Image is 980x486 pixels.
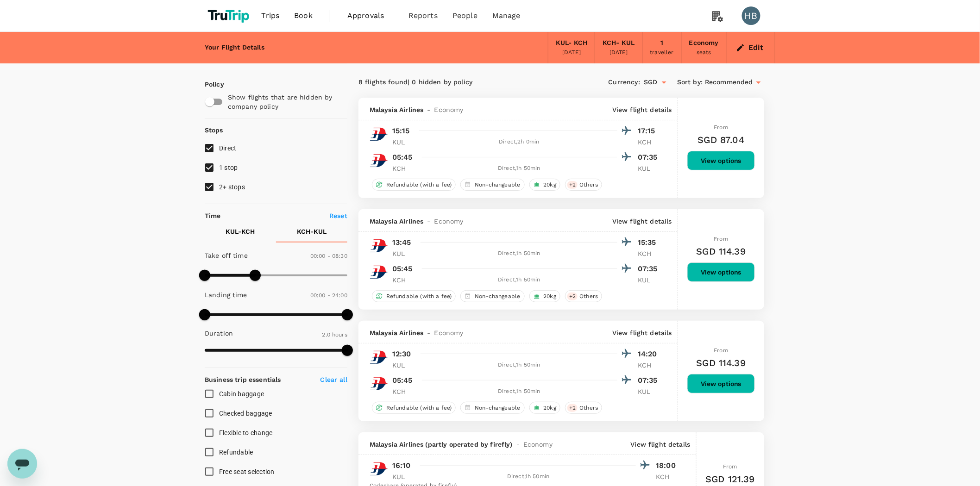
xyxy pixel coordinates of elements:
[370,440,513,449] span: Malaysia Airlines (partly operated by firefly)
[392,137,415,147] p: KUL
[219,390,264,398] span: Cabin baggage
[638,249,661,258] p: KCH
[697,355,746,370] h6: SGD 114.39
[434,328,464,337] span: Economy
[370,125,388,143] img: MH
[219,144,237,152] span: Direct
[434,217,464,226] span: Economy
[612,328,672,337] p: View flight details
[219,410,272,417] span: Checked baggage
[421,472,636,481] div: Direct , 1h 50min
[392,387,415,396] p: KCH
[638,361,661,370] p: KCH
[421,137,617,147] div: Direct , 2h 0min
[714,124,729,131] span: From
[205,290,247,299] p: Landing time
[565,402,602,414] div: +2Others
[421,249,617,258] div: Direct , 1h 50min
[7,449,37,479] iframe: Button to launch messaging window
[576,404,602,412] span: Others
[347,10,394,21] span: Approvals
[310,253,347,259] span: 00:00 - 08:30
[656,472,679,481] p: KCH
[205,43,264,53] div: Your Flight Details
[424,328,434,337] span: -
[638,263,661,274] p: 07:35
[392,125,410,137] p: 15:15
[228,93,341,111] p: Show flights that are hidden by company policy
[372,402,456,414] div: Refundable (with a fee)
[219,183,245,191] span: 2+ stops
[638,387,661,396] p: KUL
[697,244,746,259] h6: SGD 114.39
[529,402,561,414] div: 20kg
[370,328,424,337] span: Malaysia Airlines
[697,48,711,57] div: seats
[320,375,347,384] p: Clear all
[408,10,438,21] span: Reports
[576,293,602,300] span: Others
[471,181,524,189] span: Non-changeable
[294,10,313,21] span: Book
[460,290,524,302] div: Non-changeable
[567,293,578,300] span: + 2
[358,77,561,87] div: 8 flights found | 0 hidden by policy
[205,80,213,89] p: Policy
[424,217,434,226] span: -
[612,217,672,226] p: View flight details
[540,181,560,189] span: 20kg
[370,237,388,255] img: MH
[205,126,223,134] strong: Stops
[219,468,275,475] span: Free seat selection
[576,181,602,189] span: Others
[540,293,560,300] span: 20kg
[603,38,634,48] div: KCH - KUL
[434,105,464,114] span: Economy
[392,152,413,163] p: 05:45
[392,460,411,471] p: 16:10
[370,151,388,170] img: MH
[452,10,477,21] span: People
[322,331,347,338] span: 2.0 hours
[421,387,617,396] div: Direct , 1h 50min
[565,179,602,191] div: +2Others
[421,275,617,285] div: Direct , 1h 50min
[705,77,753,87] span: Recommended
[262,10,280,21] span: Trips
[372,290,456,302] div: Refundable (with a fee)
[460,179,524,191] div: Non-changeable
[529,179,561,191] div: 20kg
[638,152,661,163] p: 07:35
[460,402,524,414] div: Non-changeable
[383,293,455,300] span: Refundable (with a fee)
[540,404,560,412] span: 20kg
[392,263,413,274] p: 05:45
[567,404,578,412] span: + 2
[471,404,524,412] span: Non-changeable
[734,40,767,55] button: Edit
[638,125,661,137] p: 17:15
[660,38,663,48] div: 1
[219,164,238,171] span: 1 stop
[205,251,248,260] p: Take off time
[421,361,617,370] div: Direct , 1h 50min
[609,48,628,57] div: [DATE]
[492,10,521,21] span: Manage
[370,217,424,226] span: Malaysia Airlines
[421,164,617,173] div: Direct , 1h 50min
[205,211,221,220] p: Time
[392,249,415,258] p: KUL
[370,460,388,478] img: MH
[424,105,434,114] span: -
[723,463,737,470] span: From
[677,77,703,87] span: Sort by :
[631,440,691,449] p: View flight details
[370,263,388,281] img: MH
[698,132,744,147] h6: SGD 87.04
[383,181,455,189] span: Refundable (with a fee)
[638,164,661,173] p: KUL
[205,376,281,383] strong: Business trip essentials
[372,179,456,191] div: Refundable (with a fee)
[650,48,674,57] div: traveller
[562,48,581,57] div: [DATE]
